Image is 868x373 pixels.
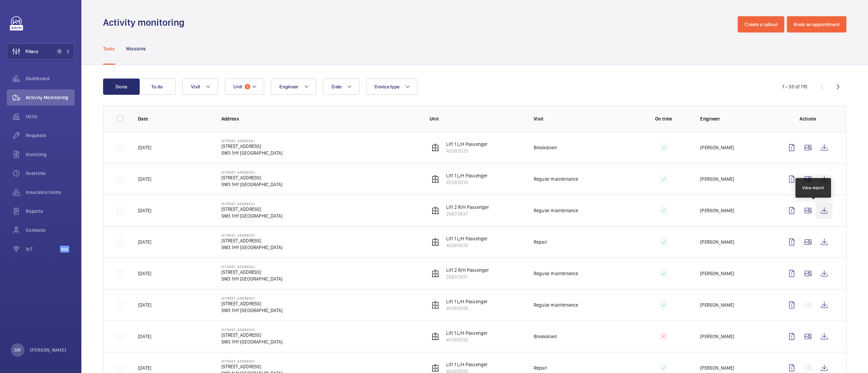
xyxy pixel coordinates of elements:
[700,365,734,371] p: [PERSON_NAME]
[431,269,439,278] img: elevator.svg
[446,148,488,154] p: 45385035
[221,363,283,370] p: [STREET_ADDRESS]
[534,365,547,371] p: Repair
[700,115,773,122] p: Engineer
[138,365,151,371] p: [DATE]
[375,84,399,89] span: Device type
[26,170,75,177] span: Overtime
[431,175,439,183] img: elevator.svg
[534,333,557,340] p: Breakdown
[26,151,75,158] span: Invoicing
[431,332,439,341] img: elevator.svg
[221,265,283,269] p: [STREET_ADDRESS]
[26,75,75,82] span: Dashboard
[138,176,151,182] p: [DATE]
[126,45,146,52] p: Missions
[221,307,283,314] p: SW3 1HY [GEOGRAPHIC_DATA]
[784,115,832,122] p: Actions
[182,79,218,95] button: Visit
[534,207,578,214] p: Regular maintenance
[366,79,417,95] button: Device type
[446,211,489,217] p: 26835837
[534,270,578,277] p: Regular maintenance
[446,267,489,273] p: Lift 2 R/H Passenger
[700,207,734,214] p: [PERSON_NAME]
[26,227,75,234] span: Contacts
[26,132,75,139] span: Requests
[138,270,151,277] p: [DATE]
[138,333,151,340] p: [DATE]
[221,143,283,150] p: [STREET_ADDRESS]
[103,16,189,29] h1: Activity monitoring
[431,144,439,152] img: elevator.svg
[221,237,283,244] p: [STREET_ADDRESS]
[700,144,734,151] p: [PERSON_NAME]
[430,115,523,122] p: Unit
[221,213,283,219] p: SW3 1HY [GEOGRAPHIC_DATA]
[534,115,627,122] p: Visit
[26,246,60,253] span: IoT
[446,361,488,368] p: Lift 1 L/H Passenger
[221,202,283,206] p: [STREET_ADDRESS]
[700,302,734,308] p: [PERSON_NAME]
[279,84,298,89] span: Engineer
[700,239,734,245] p: [PERSON_NAME]
[446,179,488,186] p: 45385035
[534,302,578,308] p: Regular maintenance
[446,336,488,343] p: 45385035
[221,359,283,363] p: [STREET_ADDRESS]
[446,204,489,211] p: Lift 2 R/H Passenger
[446,330,488,336] p: Lift 1 L/H Passenger
[221,170,283,174] p: [STREET_ADDRESS]
[221,174,283,181] p: [STREET_ADDRESS]
[221,206,283,213] p: [STREET_ADDRESS]
[103,79,140,95] button: Done
[534,176,578,182] p: Regular maintenance
[7,43,75,60] button: Filters1
[138,239,151,245] p: [DATE]
[446,141,488,148] p: Lift 1 L/H Passenger
[638,115,689,122] p: On time
[57,49,62,54] span: 1
[221,233,283,237] p: [STREET_ADDRESS]
[534,239,547,245] p: Repair
[431,301,439,309] img: elevator.svg
[221,328,283,332] p: [STREET_ADDRESS]
[138,302,151,308] p: [DATE]
[446,242,488,249] p: 45385035
[431,238,439,246] img: elevator.svg
[26,94,75,101] span: Activity Monitoring
[138,115,211,122] p: Date
[782,83,807,90] div: 1 – 30 of 110
[431,364,439,372] img: elevator.svg
[233,84,242,89] span: Unit
[138,207,151,214] p: [DATE]
[738,16,784,32] button: Create a callout
[25,48,38,55] span: Filters
[700,270,734,277] p: [PERSON_NAME]
[221,115,419,122] p: Address
[271,79,316,95] button: Engineer
[700,176,734,182] p: [PERSON_NAME]
[221,150,283,156] p: SW3 1HY [GEOGRAPHIC_DATA]
[14,347,21,353] p: SW
[446,298,488,305] p: Lift 1 L/H Passenger
[446,273,489,280] p: 26835837
[446,305,488,312] p: 45385035
[103,45,115,52] p: Tasks
[534,144,557,151] p: Breakdown
[221,269,283,276] p: [STREET_ADDRESS]
[60,246,69,253] span: Beta
[700,333,734,340] p: [PERSON_NAME]
[332,84,341,89] span: Date
[323,79,359,95] button: Date
[139,79,176,95] button: To do
[221,181,283,188] p: SW3 1HY [GEOGRAPHIC_DATA]
[191,84,200,89] span: Visit
[221,332,283,338] p: [STREET_ADDRESS]
[138,144,151,151] p: [DATE]
[221,244,283,251] p: SW3 1HY [GEOGRAPHIC_DATA]
[221,300,283,307] p: [STREET_ADDRESS]
[30,347,66,353] p: [PERSON_NAME]
[221,338,283,345] p: SW3 1HY [GEOGRAPHIC_DATA]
